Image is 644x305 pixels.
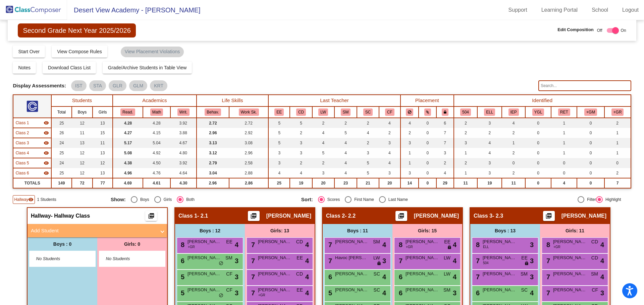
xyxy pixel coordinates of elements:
td: 2 [502,168,525,178]
td: 5 [268,128,290,138]
td: 7 [436,128,453,138]
td: 19 [290,178,312,188]
td: 2 [454,158,478,168]
td: 0 [525,128,551,138]
td: 2.72 [197,118,229,128]
td: Kristine Grajo - 2.6 [13,168,51,178]
mat-icon: visibility [44,120,49,126]
td: 2 [357,118,379,128]
th: Keep with students [419,106,436,118]
span: Download Class List [48,65,91,70]
td: 2.72 [229,118,268,128]
td: 3 [400,168,419,178]
td: 11 [502,178,525,188]
span: Class 1 [178,213,197,219]
td: 0 [525,168,551,178]
td: 25 [51,118,72,128]
div: Boys : 0 [28,237,97,251]
td: 2.96 [197,178,229,188]
td: 12 [72,158,93,168]
span: - 2.3 [492,213,503,219]
td: 3 [312,168,334,178]
td: 0 [577,178,604,188]
a: Logout [617,5,644,15]
td: 5 [290,118,312,128]
span: Class 5 [15,160,29,166]
th: Girls [93,106,113,118]
span: Show: [111,197,126,203]
mat-icon: visibility [44,130,49,136]
td: 2.58 [229,158,268,168]
th: Academics [113,95,197,106]
span: - 2.2 [345,213,356,219]
td: 3 [454,138,478,148]
td: 5.08 [113,148,143,158]
mat-icon: visibility [44,140,49,146]
th: Above Grade Level Math [577,106,604,118]
td: 3 [290,138,312,148]
td: 13 [93,118,113,128]
td: 0 [577,148,604,158]
td: 5 [357,168,379,178]
td: 4 [290,168,312,178]
td: 2 [454,128,478,138]
td: 4.30 [170,178,197,188]
th: Retainee [551,106,577,118]
td: 23 [334,178,357,188]
td: 3.04 [197,168,229,178]
td: 21 [357,178,379,188]
td: 5.04 [143,138,170,148]
td: 4 [334,138,357,148]
button: Writ. [177,108,190,116]
td: 11 [454,178,478,188]
td: 3.92 [170,118,197,128]
button: Grade/Archive Students in Table View [103,62,192,74]
span: Class 3 [15,140,29,146]
td: 2.86 [229,178,268,188]
td: 2 [604,118,631,128]
td: 2 [454,118,478,128]
button: EE [274,108,284,116]
th: Life Skills [197,95,268,106]
span: Hallway [31,213,51,219]
div: Girls: 13 [245,224,315,237]
td: 1 [604,148,631,158]
button: View Compose Rules [52,46,107,58]
mat-chip: GLM [129,80,147,91]
td: 25 [51,148,72,158]
div: Girls [161,197,172,203]
td: 4 [312,138,334,148]
mat-icon: picture_as_pdf [545,213,553,222]
td: 5 [312,148,334,158]
td: 0 [419,178,436,188]
td: 149 [51,178,72,188]
td: 2 [290,158,312,168]
mat-panel-title: Add Student [31,227,156,235]
td: Breanna Santiago - 2.5 [13,158,51,168]
td: 2.88 [229,168,268,178]
td: 26 [51,128,72,138]
td: 25 [268,178,290,188]
button: SM [341,108,351,116]
td: 5 [334,128,357,138]
td: 4 [334,168,357,178]
button: Start Over [13,46,45,58]
td: 0 [525,118,551,128]
td: 12 [72,168,93,178]
td: 2.92 [229,128,268,138]
mat-chip: KRT [150,80,167,91]
td: 0 [577,118,604,128]
mat-chip: GLR [109,80,126,91]
td: 0 [419,128,436,138]
td: 13 [93,148,113,158]
th: Individualized Education Plan [502,106,525,118]
td: 4 [379,158,400,168]
td: 24 [51,138,72,148]
button: Print Students Details [395,211,407,221]
td: 1 [604,128,631,138]
a: Learning Portal [536,5,583,15]
th: Sarah Minerva [334,106,357,118]
td: 4.28 [143,118,170,128]
td: 2 [477,128,502,138]
th: Total [51,106,72,118]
